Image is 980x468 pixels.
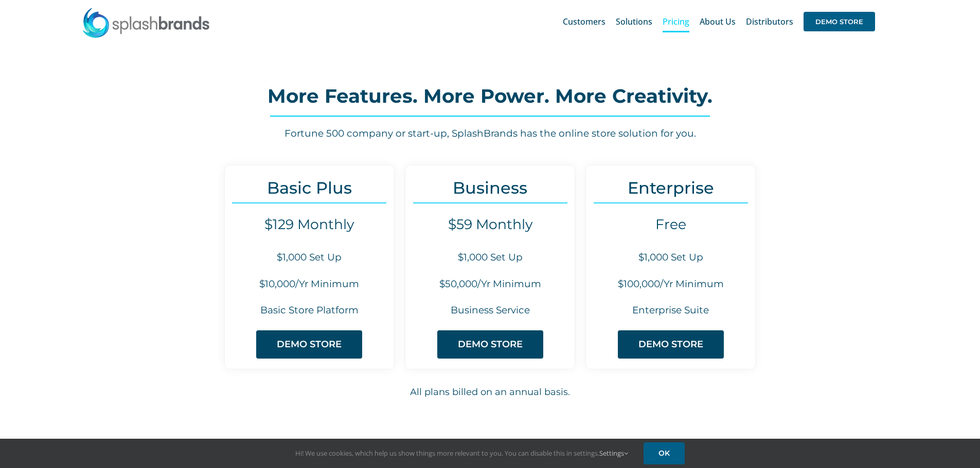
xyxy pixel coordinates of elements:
[405,251,575,265] h6: $1,000 Set Up
[295,448,628,458] span: Hi! We use cookies, which help us show things more relevant to you. You can disable this in setti...
[82,7,210,38] img: SplashBrands.com Logo
[644,442,685,464] a: OK
[586,216,755,233] h4: Free
[405,277,575,291] h6: $50,000/Yr Minimum
[225,304,394,317] h6: Basic Store Platform
[599,448,628,458] a: Settings
[130,127,850,141] h6: Fortune 500 company or start-up, SplashBrands has the online store solution for you.
[225,216,394,233] h4: $129 Monthly
[804,5,875,38] a: DEMO STORE
[225,251,394,265] h6: $1,000 Set Up
[130,86,850,106] h2: More Features. More Power. More Creativity.
[586,178,755,197] h3: Enterprise
[563,17,605,26] span: Customers
[746,17,793,26] span: Distributors
[804,12,875,31] span: DEMO STORE
[405,178,575,197] h3: Business
[130,385,850,399] h6: All plans billed on an annual basis.
[618,330,724,359] a: DEMO STORE
[663,17,689,26] span: Pricing
[256,330,362,359] a: DEMO STORE
[563,5,875,38] nav: Main Menu
[277,339,342,350] span: DEMO STORE
[405,304,575,317] h6: Business Service
[563,5,605,38] a: Customers
[616,17,652,26] span: Solutions
[458,339,523,350] span: DEMO STORE
[746,5,793,38] a: Distributors
[405,216,575,233] h4: $59 Monthly
[586,277,755,291] h6: $100,000/Yr Minimum
[663,5,689,38] a: Pricing
[437,330,543,359] a: DEMO STORE
[586,251,755,265] h6: $1,000 Set Up
[586,304,755,317] h6: Enterprise Suite
[225,178,394,197] h3: Basic Plus
[638,339,703,350] span: DEMO STORE
[225,277,394,291] h6: $10,000/Yr Minimum
[700,17,736,26] span: About Us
